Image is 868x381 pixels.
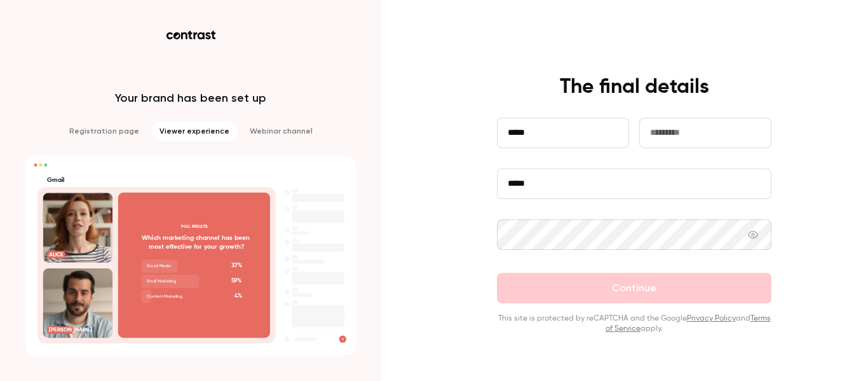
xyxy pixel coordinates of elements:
a: Terms of Service [606,315,771,333]
p: Your brand has been set up [115,90,266,106]
a: Privacy Policy [687,315,736,322]
p: This site is protected by reCAPTCHA and the Google and apply. [497,314,771,334]
h4: The final details [560,74,709,100]
li: Webinar channel [242,121,320,141]
li: Viewer experience [152,121,237,141]
li: Registration page [62,121,147,141]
